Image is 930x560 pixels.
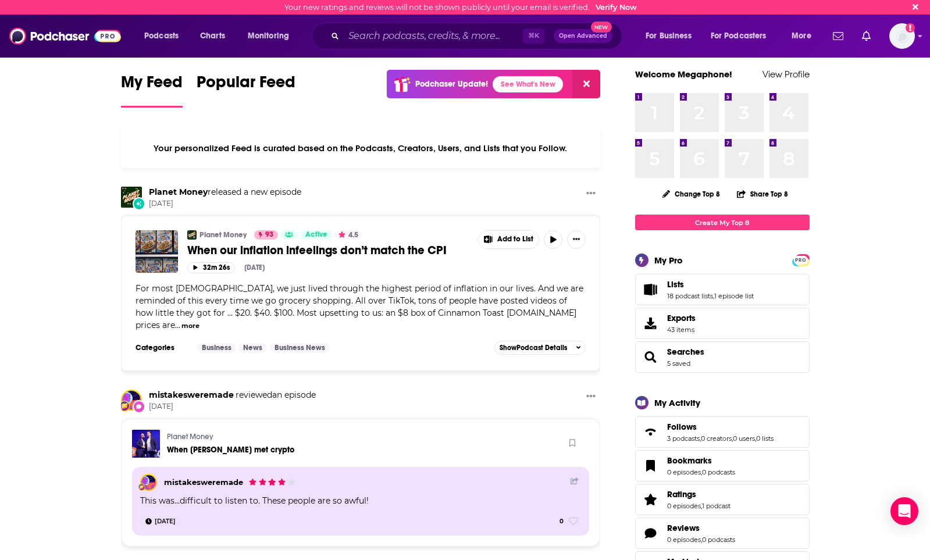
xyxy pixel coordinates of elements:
div: Search podcasts, credits, & more... [323,23,633,49]
button: Show More Button [567,230,586,249]
a: PRO [794,255,808,264]
button: 4.5 [335,230,362,240]
a: Lists [667,279,754,290]
span: Exports [667,313,696,323]
button: Open AdvancedNew [554,29,612,43]
a: 18 podcast lists [667,292,713,300]
a: Follows [667,422,774,432]
button: open menu [703,27,783,45]
a: Charts [193,27,232,45]
a: Create My Top 8 [635,215,810,230]
span: reviewed [236,390,272,400]
span: Add to List [497,235,533,244]
span: Open Advanced [559,33,607,39]
a: 0 episodes [667,468,701,476]
a: 1 episode list [714,292,754,300]
a: Bookmarks [639,458,662,474]
a: 0 podcasts [702,536,735,544]
h3: released a new episode [149,187,301,198]
svg: Email not verified [906,23,915,33]
button: Show profile menu [889,23,915,49]
button: open menu [136,27,194,45]
span: Bookmarks [667,455,712,466]
a: 3 days ago [140,516,181,526]
h3: Categories [136,343,188,352]
a: Business News [270,343,330,352]
img: Podchaser - Follow, Share and Rate Podcasts [9,25,121,47]
a: Active [301,230,332,240]
span: For most [DEMOGRAPHIC_DATA], we just lived through the highest period of inflation in our lives. ... [136,283,583,330]
img: When our inflation infeelings don’t match the CPI [136,230,178,273]
a: mistakesweremade [149,390,234,400]
button: Show More Button [582,390,600,404]
a: Lists [639,281,662,298]
span: More [792,28,811,44]
a: Share Button [571,477,579,486]
img: When Trump met crypto [132,430,160,458]
a: Show notifications dropdown [857,26,875,46]
button: 32m 26s [187,262,235,273]
img: Planet Money [187,230,197,240]
span: Charts [200,28,225,44]
img: User Profile [889,23,915,49]
div: Your personalized Feed is curated based on the Podcasts, Creators, Users, and Lists that you Follow. [121,129,601,168]
span: Ratings [667,489,696,500]
button: ShowPodcast Details [494,341,586,355]
span: [DATE] [149,199,301,209]
span: My Feed [121,72,183,99]
span: , [700,434,701,443]
div: New Review [133,400,145,413]
div: an episode [149,390,316,401]
span: Lists [667,279,684,290]
a: Searches [667,347,704,357]
div: [DATE] [244,263,265,272]
a: 5 saved [667,359,690,368]
div: mistakesweremade's Rating: 4 out of 5 [248,475,296,489]
a: When Trump met crypto [167,445,294,455]
span: Exports [639,315,662,331]
div: My Pro [654,255,683,266]
button: more [181,321,199,331]
span: 93 [265,229,273,241]
span: Podcasts [144,28,179,44]
div: This was...difficult to listen to. These people are so awful! [140,494,582,507]
span: For Business [646,28,692,44]
a: Verify Now [596,3,637,12]
span: , [701,536,702,544]
button: Change Top 8 [655,187,728,201]
span: Logged in as MegaphoneSupport [889,23,915,49]
a: Ratings [639,491,662,508]
span: Popular Feed [197,72,295,99]
a: Reviews [667,523,735,533]
span: , [732,434,733,443]
a: Business [197,343,236,352]
span: When our inflation infeelings don’t match the CPI [187,243,447,258]
button: open menu [637,27,706,45]
a: My Feed [121,72,183,108]
a: 1 podcast [702,502,731,510]
span: Follows [667,422,697,432]
span: Reviews [635,518,810,549]
a: 0 episodes [667,502,701,510]
a: 93 [254,230,278,240]
a: See What's New [493,76,563,92]
div: New Episode [133,197,145,210]
a: Planet Money [167,432,213,441]
a: Follows [639,424,662,440]
img: User Badge Icon [119,400,130,412]
a: When our inflation infeelings don’t match the CPI [187,243,470,258]
span: PRO [794,256,808,265]
a: mistakesweremade [164,477,243,487]
a: 0 podcasts [702,468,735,476]
span: For Podcasters [711,28,767,44]
div: My Activity [654,397,700,408]
button: Share Top 8 [736,183,789,205]
span: Monitoring [248,28,289,44]
a: Planet Money [121,187,142,208]
span: Searches [635,341,810,373]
